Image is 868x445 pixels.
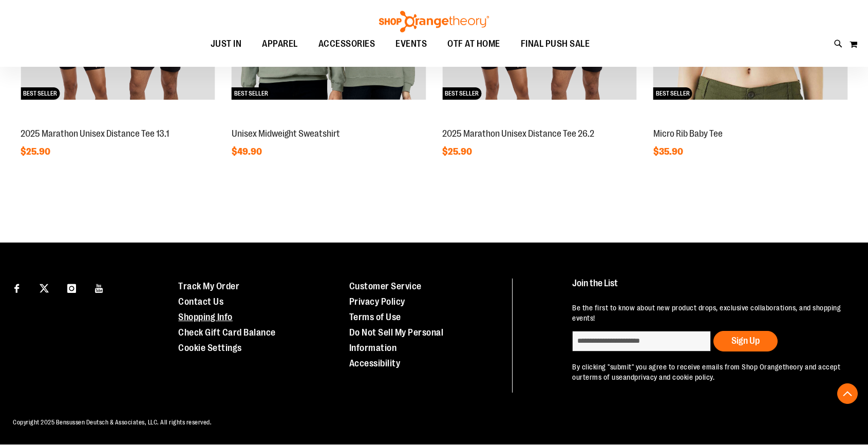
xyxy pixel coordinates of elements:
button: Sign Up [713,331,778,351]
button: Back To Top [837,383,858,404]
p: By clicking "submit" you agree to receive emails from Shop Orangetheory and accept our and [572,362,846,382]
span: BEST SELLER [653,87,692,100]
a: Visit our X page [35,279,53,296]
span: BEST SELLER [442,87,481,100]
a: 2025 Marathon Unisex Distance Tee 26.2 [442,128,594,139]
span: $25.90 [442,146,474,157]
a: Customer Service [349,281,422,291]
a: Privacy Policy [349,296,405,307]
a: Cookie Settings [178,343,242,353]
a: EVENTS [385,32,437,56]
span: Copyright 2025 Bensussen Deutsch & Associates, LLC. All rights reserved. [13,419,212,426]
a: FINAL PUSH SALE [511,32,600,56]
span: FINAL PUSH SALE [521,32,590,55]
a: Track My Order [178,281,239,291]
a: 2025 Marathon Unisex Distance Tee 26.2BEST SELLER [442,117,637,125]
a: OTF AT HOME [437,32,511,56]
span: BEST SELLER [21,87,60,100]
a: Visit our Youtube page [90,279,108,296]
a: ACCESSORIES [308,32,386,56]
a: Visit our Facebook page [8,279,26,296]
a: APPAREL [252,32,308,56]
a: Check Gift Card Balance [178,327,276,338]
span: $49.90 [232,146,263,157]
p: Be the first to know about new product drops, exclusive collaborations, and shopping events! [572,303,846,323]
span: Sign Up [731,336,760,346]
a: 2025 Marathon Unisex Distance Tee 13.1 [21,128,169,139]
a: Contact Us [178,296,223,307]
a: terms of use [583,373,623,381]
a: Visit our Instagram page [63,279,81,296]
img: Shop Orangetheory [378,11,490,32]
a: JUST IN [200,32,252,56]
span: APPAREL [262,32,298,55]
a: privacy and cookie policy. [634,373,714,381]
span: $35.90 [653,146,685,157]
a: Unisex Midweight SweatshirtBEST SELLER [232,117,426,125]
img: Twitter [40,284,49,293]
a: Terms of Use [349,312,401,322]
h4: Join the List [572,279,846,298]
span: EVENTS [395,32,427,55]
span: OTF AT HOME [447,32,500,55]
span: JUST IN [211,32,242,55]
span: ACCESSORIES [318,32,375,55]
a: Micro Rib Baby TeeBEST SELLER [653,117,848,125]
span: $25.90 [21,146,52,157]
input: enter email [572,331,711,351]
span: BEST SELLER [232,87,271,100]
a: Shopping Info [178,312,233,322]
a: Micro Rib Baby Tee [653,128,723,139]
a: Accessibility [349,358,401,368]
a: Unisex Midweight Sweatshirt [232,128,340,139]
a: Do Not Sell My Personal Information [349,327,444,353]
a: 2025 Marathon Unisex Distance Tee 13.1BEST SELLER [21,117,215,125]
